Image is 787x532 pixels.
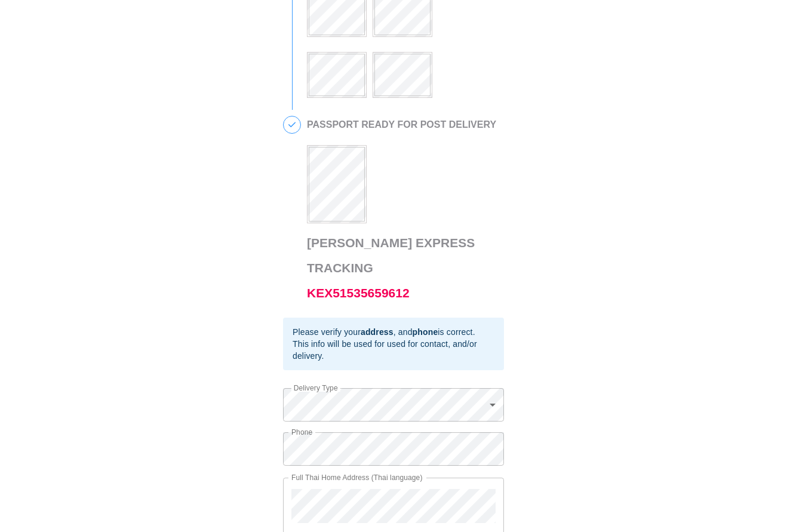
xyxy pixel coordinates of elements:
div: Please verify your , and is correct. [293,326,494,338]
h3: [PERSON_NAME] Express Tracking [307,230,498,306]
span: 5 [284,116,300,133]
h2: PASSPORT READY FOR POST DELIVERY [307,119,498,130]
div: This info will be used for used for contact, and/or delivery. [293,338,494,362]
a: KEX51535659612 [307,286,410,300]
b: phone [413,327,438,337]
b: address [361,327,393,337]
